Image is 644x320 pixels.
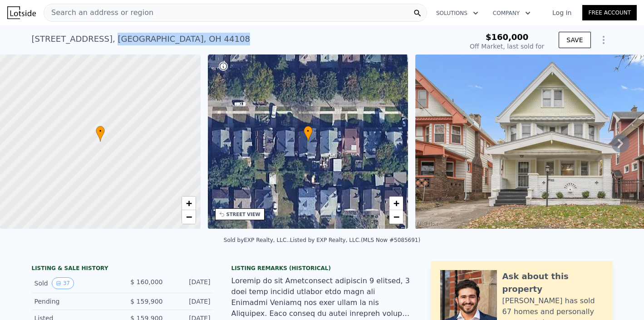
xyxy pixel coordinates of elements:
[96,126,105,142] div: •
[429,5,486,21] button: Solutions
[130,298,162,305] span: $ 159,900
[502,270,604,295] div: Ask about this property
[182,210,196,224] a: Zoom out
[170,277,211,289] div: [DATE]
[559,32,590,48] button: SAVE
[304,127,313,135] span: •
[32,265,213,274] div: LISTING & SALE HISTORY
[52,277,74,289] button: View historical data
[541,8,582,17] a: Log In
[393,211,399,222] span: −
[34,297,115,306] div: Pending
[186,197,192,209] span: +
[304,126,313,142] div: •
[231,265,413,272] div: Listing Remarks (Historical)
[231,276,413,319] div: Loremip do sit Ametconsect adipiscin 9 elitsed, 3 doei temp incidid utlabor etdo magn ali Enimadm...
[389,197,403,210] a: Zoom in
[44,7,153,18] span: Search an address or region
[486,5,538,21] button: Company
[226,211,261,218] div: STREET VIEW
[582,5,637,20] a: Free Account
[470,42,544,51] div: Off Market, last sold for
[224,237,290,243] div: Sold by EXP Realty, LLC. .
[393,197,399,209] span: +
[170,297,211,306] div: [DATE]
[290,237,420,243] div: Listed by EXP Realty, LLC. (MLS Now #5085691)
[96,127,105,135] span: •
[7,6,36,19] img: Lotside
[182,197,196,210] a: Zoom in
[186,211,192,222] span: −
[130,278,162,286] span: $ 160,000
[389,210,403,224] a: Zoom out
[595,31,613,49] button: Show Options
[32,33,250,45] div: [STREET_ADDRESS] , [GEOGRAPHIC_DATA] , OH 44108
[34,277,115,289] div: Sold
[486,32,529,42] span: $160,000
